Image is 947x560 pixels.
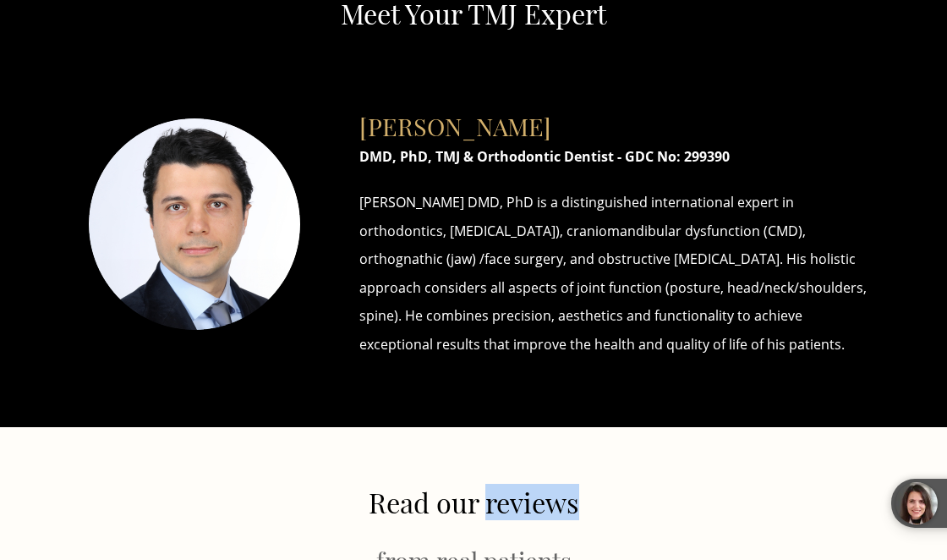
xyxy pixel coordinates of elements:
[359,95,867,141] h3: [PERSON_NAME]
[359,143,867,172] p: DMD, PhD, TMJ & Orthodontic Dentist - GDC No: 299390
[359,189,867,360] p: [PERSON_NAME] DMD, PhD is a distinguished international expert in orthodontics, [MEDICAL_DATA]), ...
[55,486,892,519] h2: Read our reviews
